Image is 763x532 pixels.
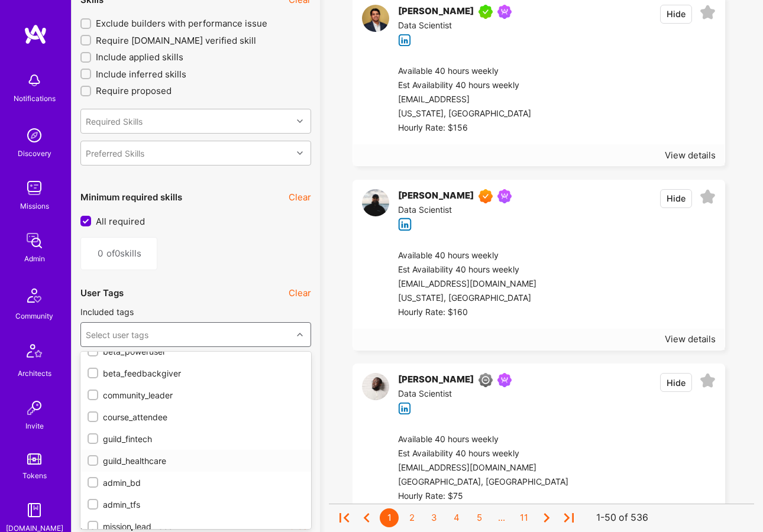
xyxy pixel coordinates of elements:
span: Include inferred skills [96,68,186,80]
div: Hourly Rate: $156 [398,121,557,135]
div: Hourly Rate: $160 [398,306,557,320]
div: [US_STATE], [GEOGRAPHIC_DATA] [398,107,557,121]
button: Hide [660,373,692,392]
div: Minimum required skills [80,191,182,203]
div: User Tags [80,287,124,299]
img: guide book [22,498,46,522]
img: User Avatar [362,189,389,216]
div: Data Scientist [398,387,516,401]
div: course_attendee [88,411,304,423]
div: guild_healthcare [88,455,304,467]
div: Est Availability 40 hours weekly [398,79,557,93]
div: [EMAIL_ADDRESS][DOMAIN_NAME] [398,461,568,475]
div: Hourly Rate: $75 [398,489,568,504]
div: Discovery [18,147,51,160]
div: Preferred Skills [86,147,144,159]
img: Been on Mission [497,373,512,387]
span: Exclude builders with performance issue [96,17,267,30]
i: icon EmptyStar [700,189,716,205]
span: Require proposed [96,85,172,97]
div: [PERSON_NAME] [398,373,474,387]
div: 5 [470,508,489,527]
div: Tokens [22,469,47,482]
img: Invite [22,396,46,420]
span: All required [96,215,145,228]
div: guild_fintech [88,433,304,445]
div: Available 40 hours weekly [398,433,568,447]
div: admin_bd [88,476,304,489]
div: View details [665,333,716,345]
div: Select user tags [86,328,148,340]
span: Include applied skills [96,51,183,63]
div: ... [492,508,511,527]
div: beta_poweruser [88,345,304,358]
span: of 0 skills [106,247,148,259]
img: logo [24,24,47,45]
button: Hide [660,5,692,24]
i: icon EmptyStar [700,5,716,21]
i: icon linkedIn [398,34,412,47]
div: 1-50 of 536 [596,512,648,524]
button: Clear [289,191,311,203]
div: Est Availability 40 hours weekly [398,263,557,277]
div: Invite [25,420,44,432]
div: beta_feedbackgiver [88,367,304,379]
button: Clear [289,287,311,299]
div: community_leader [88,389,304,401]
div: [EMAIL_ADDRESS][DOMAIN_NAME] [398,277,557,291]
div: Est Availability 40 hours weekly [398,447,568,461]
div: Data Scientist [398,203,516,218]
img: User Avatar [362,373,389,400]
div: admin_tfs [88,498,304,511]
div: [US_STATE], [GEOGRAPHIC_DATA] [398,291,557,306]
i: icon Chevron [297,332,303,338]
i: icon linkedIn [398,218,412,231]
img: Been on Mission [497,189,512,203]
a: User Avatar [362,5,389,47]
img: tokens [27,453,41,465]
div: Available 40 hours weekly [398,249,557,263]
div: Available 40 hours weekly [398,64,557,79]
div: 11 [515,508,534,527]
div: 3 [425,508,444,527]
div: Admin [24,252,45,265]
a: User Avatar [362,189,389,231]
img: User Avatar [362,5,389,32]
img: admin teamwork [22,229,46,252]
div: 4 [447,508,466,527]
div: [PERSON_NAME] [398,5,474,19]
button: Hide [660,189,692,208]
span: Require [DOMAIN_NAME] verified skill [96,34,256,47]
div: [PERSON_NAME] [398,189,474,203]
div: 2 [402,508,421,527]
i: icon Chevron [297,150,303,156]
img: Been on Mission [497,5,512,19]
img: A.Teamer in Residence [479,5,493,19]
div: Data Scientist [398,19,516,33]
div: Architects [18,367,51,379]
div: [GEOGRAPHIC_DATA], [GEOGRAPHIC_DATA] [398,475,568,489]
i: icon Chevron [297,118,303,124]
a: User Avatar [362,373,389,415]
img: Exceptional A.Teamer [479,189,493,203]
div: Community [15,310,53,322]
img: teamwork [22,176,46,200]
i: icon EmptyStar [700,373,716,389]
div: [EMAIL_ADDRESS] [398,93,557,107]
div: Notifications [14,92,56,105]
img: discovery [22,124,46,147]
div: Missions [20,200,49,212]
img: bell [22,69,46,92]
div: View details [665,149,716,161]
label: Included tags [80,306,134,317]
img: Limited Access [479,373,493,387]
div: 1 [380,508,399,527]
img: Architects [20,339,49,367]
i: icon linkedIn [398,402,412,416]
div: Required Skills [86,115,143,127]
img: Community [20,281,49,310]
